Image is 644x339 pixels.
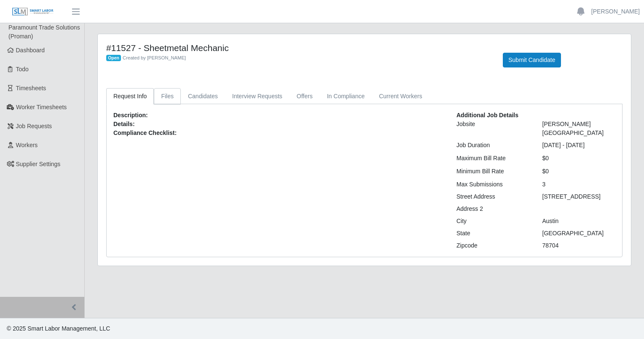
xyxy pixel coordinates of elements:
b: Details: [113,121,135,127]
b: Compliance Checklist: [113,129,177,136]
div: Minimum Bill Rate [450,167,536,176]
a: Files [154,88,181,105]
a: [PERSON_NAME] [591,7,640,16]
div: Max Submissions [450,180,536,189]
div: Maximum Bill Rate [450,154,536,163]
span: Worker Timesheets [16,104,67,110]
a: Request Info [106,88,154,105]
span: Supplier Settings [16,161,61,167]
div: Zipcode [450,241,536,250]
div: Address 2 [450,204,536,213]
div: [DATE] - [DATE] [536,141,622,150]
div: [STREET_ADDRESS] [536,192,622,201]
div: Street Address [450,192,536,201]
a: Interview Requests [225,88,290,105]
span: Paramount Trade Solutions (Proman) [8,24,80,40]
div: State [450,229,536,238]
a: In Compliance [320,88,372,105]
div: Jobsite [450,120,536,137]
button: Submit Candidate [503,53,561,67]
span: © 2025 Smart Labor Management, LLC [7,325,110,332]
div: 78704 [536,241,622,250]
a: Offers [290,88,320,105]
b: Description: [113,112,148,118]
span: Open [106,55,121,62]
span: Workers [16,142,38,148]
span: Timesheets [16,85,46,91]
div: $0 [536,154,622,163]
a: Current Workers [372,88,429,105]
span: Todo [16,66,29,73]
div: City [450,217,536,226]
div: Austin [536,217,622,226]
div: Job Duration [450,141,536,150]
h4: #11527 - Sheetmetal Mechanic [106,43,490,53]
b: Additional Job Details [456,112,518,118]
span: Created by [PERSON_NAME] [123,55,186,60]
div: $0 [536,167,622,176]
span: Dashboard [16,47,45,54]
div: 3 [536,180,622,189]
img: SLM Logo [12,7,54,16]
span: Job Requests [16,123,52,129]
a: Candidates [181,88,225,105]
div: [PERSON_NAME][GEOGRAPHIC_DATA] [536,120,622,137]
div: [GEOGRAPHIC_DATA] [536,229,622,238]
